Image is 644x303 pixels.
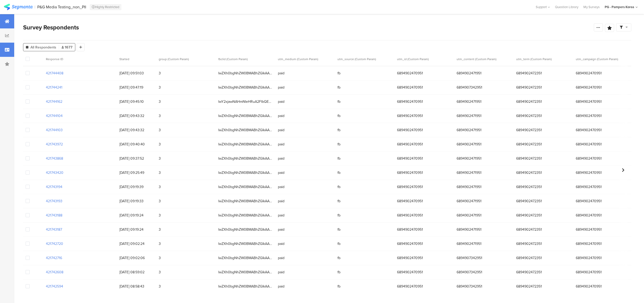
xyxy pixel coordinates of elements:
[119,142,154,147] span: [DATE] 09:40:40
[90,4,121,10] div: Highly Restricted
[516,227,571,232] span: 6894902472351
[337,113,392,119] span: fb
[278,71,332,76] span: paid
[337,170,392,175] span: fb
[46,227,62,232] section: 421743187
[119,213,154,218] span: [DATE] 09:19:24
[457,113,511,119] span: 6894902471951
[397,170,452,175] span: 6894902470951
[337,255,392,261] span: fb
[4,4,32,10] img: segmanta logo
[46,71,63,76] section: 421744408
[278,127,332,133] span: paid
[516,255,571,261] span: 6894902472351
[278,270,332,275] span: paid
[119,284,154,289] span: [DATE] 08:58:43
[218,184,273,190] span: IwZXh0bgNhZW0BMABhZGlkAAAGRZmOaR8BHvETHhFMI2zTmpykjshpGVLzz4yVg-UjEUVsO26lxRiPlR_QQ34XTQhOn2og_ae...
[397,57,429,61] span: utm_id (Custom Param)
[159,184,213,190] span: 3
[119,198,154,204] span: [DATE] 09:19:33
[576,184,630,190] span: 6894902470951
[46,85,62,90] section: 421744241
[536,3,550,11] div: Support
[278,85,332,90] span: paid
[159,156,213,161] span: 3
[218,99,273,104] span: IwY2xjawNAHmNleHRuA2FlbQEwAGFkaWQAAAZFmY5pHwEeldQTEqi8QJ3XvIZjmRl95aYFsLIIWqlq3VNMJXtz1q1pCLn9Ptn...
[119,184,154,190] span: [DATE] 09:19:39
[552,5,581,9] a: Question Library
[337,156,392,161] span: fb
[397,113,452,119] span: 6894902470951
[46,241,63,246] section: 421742720
[397,142,452,147] span: 6894902470951
[516,71,571,76] span: 6894902472351
[605,5,634,9] div: PG - Pampers Korea
[159,170,213,175] span: 3
[23,23,79,32] span: Survey Respondents
[457,99,511,104] span: 6894902471951
[159,127,213,133] span: 3
[397,241,452,246] span: 6894902470951
[457,213,511,218] span: 6894902471951
[337,71,392,76] span: fb
[337,227,392,232] span: fb
[457,284,511,289] span: 6894907342951
[46,184,62,190] section: 421743194
[576,127,630,133] span: 6894902470951
[218,85,273,90] span: IwZXh0bgNhZW0BMABhZGlkAAAGRZmOWX8BHnr7Swa4N-nniK9ylvjcS20Kept_UiW_vPnDrarAna7nQ-STrjvTmFFkCtXV_ae...
[119,71,154,76] span: [DATE] 09:51:03
[457,71,511,76] span: 6894902471951
[516,127,571,133] span: 6894902472351
[457,57,496,61] span: utm_content (Custom Param)
[397,270,452,275] span: 6894902470951
[37,5,86,9] div: P&G Media Testing_non_PII
[457,227,511,232] span: 6894902471951
[46,170,63,175] section: 421743420
[119,227,154,232] span: [DATE] 09:19:24
[218,170,273,175] span: IwZXh0bgNhZW0BMABhZGlkAAAGRZmOaR8BHgnz3M4kcp9fWIiA7eXWgBe_iJohR-IxUG2ULTna0xnHqbcKm_CGY28pbZD8_ae...
[576,113,630,119] span: 6894902470951
[397,156,452,161] span: 6894902470951
[576,142,630,147] span: 6894902470951
[159,57,189,61] span: group (Custom Param)
[576,284,630,289] span: 6894902470951
[516,284,571,289] span: 6894902472351
[218,213,273,218] span: IwZXh0bgNhZW0BMABhZGlkAAAGRZmOaR8BHvETHhFMI2zTmpykjshpGVLzz4yVg-UjEUVsO26lxRiPlR_QQ34XTQhOn2og_ae...
[159,99,213,104] span: 3
[457,170,511,175] span: 6894902471951
[46,213,62,218] section: 421743188
[457,156,511,161] span: 6894902471951
[119,255,154,261] span: [DATE] 09:02:06
[159,198,213,204] span: 3
[576,99,630,104] span: 6894902470951
[457,85,511,90] span: 6894907342951
[397,71,452,76] span: 6894902470951
[119,170,154,175] span: [DATE] 09:25:49
[397,227,452,232] span: 6894902470951
[218,127,273,133] span: IwZXh0bgNhZW0BMABhZGlkAAAGRZmOaR8BHpXUExKovECd17yGY5kZfeWmBbCyCFqpat1TTCV7c9ataQi5_T7Z2gxbyBb9_ae...
[397,255,452,261] span: 6894902470951
[119,241,154,246] span: [DATE] 09:02:24
[337,57,376,61] span: utm_source (Custom Param)
[581,5,602,9] a: My Surveys
[159,142,213,147] span: 3
[516,213,571,218] span: 6894902472351
[119,127,154,133] span: [DATE] 09:43:32
[337,198,392,204] span: fb
[337,99,392,104] span: fb
[337,284,392,289] span: fb
[218,142,273,147] span: IwZXh0bgNhZW0BMABhZGlkAAAGRZmOaR8BHrXauqwMGGY4PodNCeqBPcuoN-7ioU2Iuv1qsp4qTdSkZTDhbd_0xBf2oEGH_ae...
[278,170,332,175] span: paid
[46,142,63,147] section: 421743972
[397,198,452,204] span: 6894902470951
[278,227,332,232] span: paid
[516,156,571,161] span: 6894902472351
[516,170,571,175] span: 6894902472351
[576,241,630,246] span: 6894902470951
[337,142,392,147] span: fb
[62,45,73,50] span: 1677
[46,255,62,261] section: 421742716
[46,156,63,161] section: 421743868
[159,241,213,246] span: 3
